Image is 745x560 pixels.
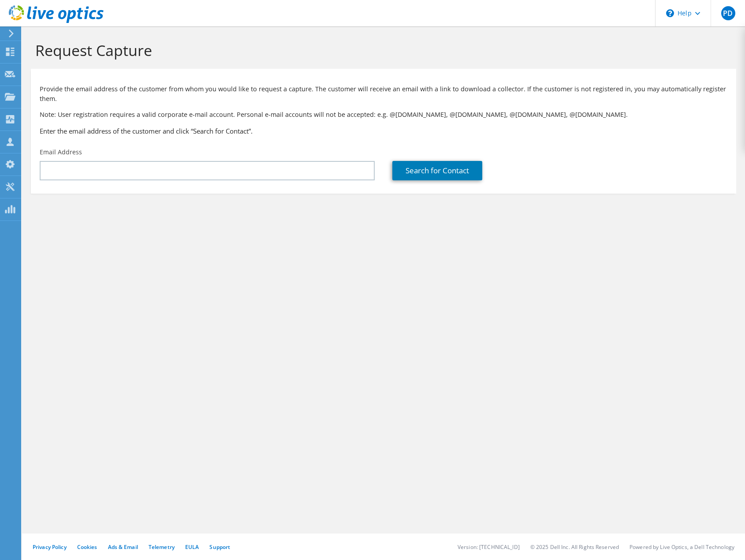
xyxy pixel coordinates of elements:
[40,148,82,157] label: Email Address
[630,543,734,551] li: Powered by Live Optics, a Dell Technology
[530,543,619,551] li: © 2025 Dell Inc. All Rights Reserved
[666,9,674,17] svg: \n
[721,6,735,20] span: PD
[40,126,727,136] h3: Enter the email address of the customer and click “Search for Contact”.
[209,543,230,551] a: Support
[392,161,482,180] a: Search for Contact
[40,110,727,119] p: Note: User registration requires a valid corporate e-mail account. Personal e-mail accounts will ...
[458,543,520,551] li: Version: [TECHNICAL_ID]
[35,41,727,60] h1: Request Capture
[185,543,199,551] a: EULA
[108,543,138,551] a: Ads & Email
[149,543,175,551] a: Telemetry
[77,543,97,551] a: Cookies
[33,543,67,551] a: Privacy Policy
[40,84,727,104] p: Provide the email address of the customer from whom you would like to request a capture. The cust...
